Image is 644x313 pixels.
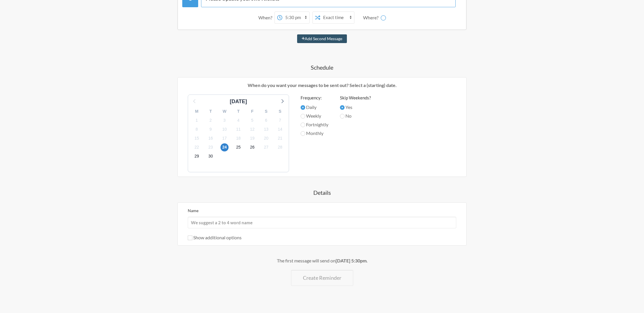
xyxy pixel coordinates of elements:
[193,116,201,124] span: Wednesday 1 October 2025
[188,236,192,240] input: Show additional options
[273,107,287,116] div: S
[336,258,367,263] strong: [DATE] 5:30pm
[207,125,215,133] span: Thursday 9 October 2025
[262,143,270,151] span: Monday 27 October 2025
[193,152,201,160] span: Wednesday 29 October 2025
[220,134,229,142] span: Friday 17 October 2025
[297,34,347,43] button: Add Second Message
[248,125,256,133] span: Sunday 12 October 2025
[245,107,259,116] div: F
[340,112,371,119] label: No
[154,63,490,71] h4: Schedule
[301,130,328,137] label: Monthly
[193,134,201,142] span: Wednesday 15 October 2025
[301,95,328,101] label: Frequency:
[190,107,204,116] div: M
[204,107,218,116] div: T
[301,121,328,128] label: Fortnightly
[193,143,201,151] span: Wednesday 22 October 2025
[248,134,256,142] span: Sunday 19 October 2025
[218,107,231,116] div: W
[182,82,462,89] p: When do you want your messages to be sent out? Select a (starting) date.
[340,114,345,118] input: No
[301,131,305,136] input: Monthly
[188,235,242,240] label: Show additional options
[248,143,256,151] span: Sunday 26 October 2025
[220,116,229,124] span: Friday 3 October 2025
[276,134,284,142] span: Tuesday 21 October 2025
[188,208,198,213] label: Name
[258,12,275,24] div: When?
[259,107,273,116] div: S
[231,107,245,116] div: T
[291,270,353,286] button: Create Reminder
[207,143,215,151] span: Thursday 23 October 2025
[207,134,215,142] span: Thursday 16 October 2025
[248,116,256,124] span: Sunday 5 October 2025
[276,116,284,124] span: Tuesday 7 October 2025
[340,95,371,101] label: Skip Weekends?
[301,114,305,118] input: Weekly
[220,125,229,133] span: Friday 10 October 2025
[262,125,270,133] span: Monday 13 October 2025
[340,104,371,111] label: Yes
[227,98,249,105] div: [DATE]
[193,125,201,133] span: Wednesday 8 October 2025
[234,116,242,124] span: Saturday 4 October 2025
[363,12,381,24] div: Where?
[207,116,215,124] span: Thursday 2 October 2025
[234,125,242,133] span: Saturday 11 October 2025
[301,123,305,127] input: Fortnightly
[301,105,305,110] input: Daily
[301,104,328,111] label: Daily
[154,257,490,264] div: The first message will send on .
[188,217,456,228] input: We suggest a 2 to 4 word name
[262,116,270,124] span: Monday 6 October 2025
[276,125,284,133] span: Tuesday 14 October 2025
[154,188,490,197] h4: Details
[276,143,284,151] span: Tuesday 28 October 2025
[234,143,242,151] span: Saturday 25 October 2025
[220,143,229,151] span: Friday 24 October 2025
[262,134,270,142] span: Monday 20 October 2025
[234,134,242,142] span: Saturday 18 October 2025
[340,105,345,110] input: Yes
[301,112,328,119] label: Weekly
[207,152,215,160] span: Thursday 30 October 2025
